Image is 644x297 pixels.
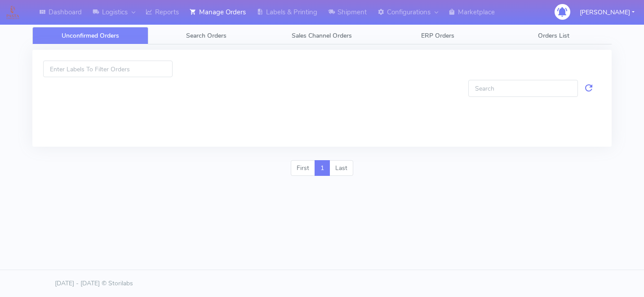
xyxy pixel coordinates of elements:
[538,31,569,40] span: Orders List
[62,31,119,40] span: Unconfirmed Orders
[43,61,173,77] input: Enter Labels To Filter Orders
[315,160,330,176] a: 1
[421,31,454,40] span: ERP Orders
[468,80,578,96] input: Search
[186,31,227,40] span: Search Orders
[573,3,641,22] button: [PERSON_NAME]
[32,27,612,44] ul: Tabs
[292,31,352,40] span: Sales Channel Orders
